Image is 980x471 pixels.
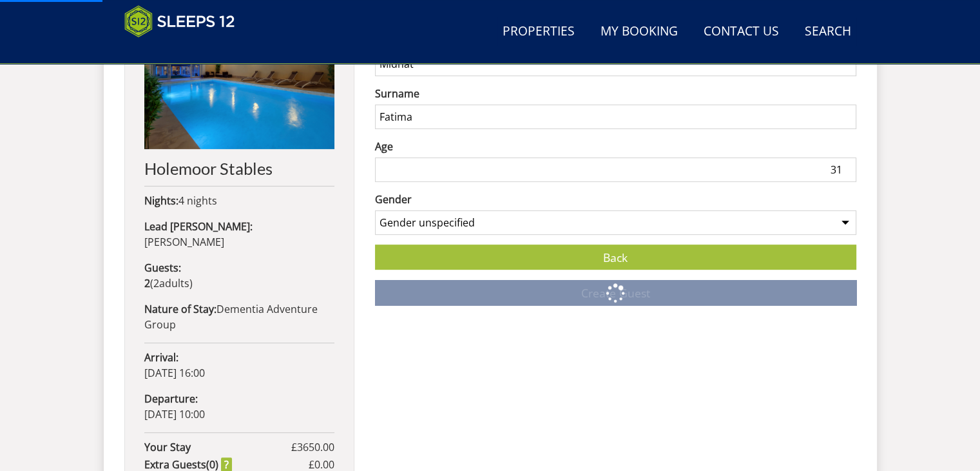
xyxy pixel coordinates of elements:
[144,302,216,316] strong: Nature of Stay:
[144,235,224,249] span: [PERSON_NAME]
[375,52,856,76] input: Forename
[144,391,334,422] p: [DATE] 10:00
[144,439,291,455] strong: Your Stay
[144,301,334,332] p: Dementia Adventure Group
[497,17,580,46] a: Properties
[375,139,856,154] label: Age
[375,245,856,270] a: Back
[698,17,784,46] a: Contact Us
[375,192,856,207] label: Gender
[153,276,159,290] span: 2
[375,105,856,129] input: Surname
[375,280,856,305] button: Create Guest
[144,392,198,406] strong: Departure:
[144,276,150,290] strong: 2
[153,276,189,290] span: adult
[144,26,334,177] a: Holemoor Stables
[144,159,334,177] h2: Holemoor Stables
[144,26,334,149] img: An image of 'Holemoor Stables'
[118,45,253,56] iframe: Customer reviews powered by Trustpilot
[184,276,189,290] span: s
[375,86,856,101] label: Surname
[144,194,178,208] strong: Nights:
[291,439,334,455] span: £
[581,285,650,301] span: Create Guest
[144,350,178,365] strong: Arrival:
[595,17,683,46] a: My Booking
[144,350,334,381] p: [DATE] 16:00
[800,17,856,46] a: Search
[144,276,193,290] span: ( )
[144,261,181,275] strong: Guests:
[144,219,253,234] strong: Lead [PERSON_NAME]:
[144,193,334,208] p: 4 nights
[124,5,235,37] img: Sleeps 12
[297,440,334,454] span: 3650.00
